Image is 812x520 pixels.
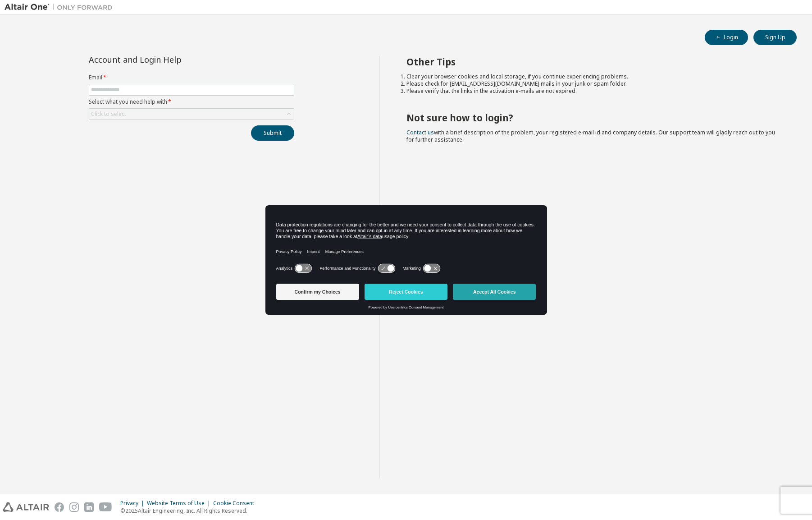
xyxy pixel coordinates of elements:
label: Select what you need help with [89,98,294,106]
img: linkedin.svg [84,502,94,512]
button: Sign Up [753,30,797,45]
button: Submit [251,125,294,141]
div: Website Terms of Use [147,500,213,507]
div: Click to select [89,109,294,120]
li: Clear your browser cookies and local storage, if you continue experiencing problems. [406,73,781,80]
p: © 2025 Altair Engineering, Inc. All Rights Reserved. [120,507,260,515]
li: Please check for [EMAIL_ADDRESS][DOMAIN_NAME] mails in your junk or spam folder. [406,80,781,87]
span: with a brief description of the problem, your registered e-mail id and company details. Our suppo... [406,129,775,143]
div: Click to select [91,110,126,118]
h2: Other Tips [406,56,781,68]
div: Cookie Consent [213,500,260,507]
label: Email [89,74,294,81]
img: altair_logo.svg [3,502,49,512]
li: Please verify that the links in the activation e-mails are not expired. [406,87,781,95]
h2: Not sure how to login? [406,112,781,124]
div: Account and Login Help [89,56,253,63]
a: Contact us [406,129,434,136]
img: facebook.svg [55,502,64,512]
div: Privacy [120,500,147,507]
img: youtube.svg [99,502,112,512]
button: Login [705,30,748,45]
img: instagram.svg [69,502,79,512]
img: Altair One [5,3,117,12]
